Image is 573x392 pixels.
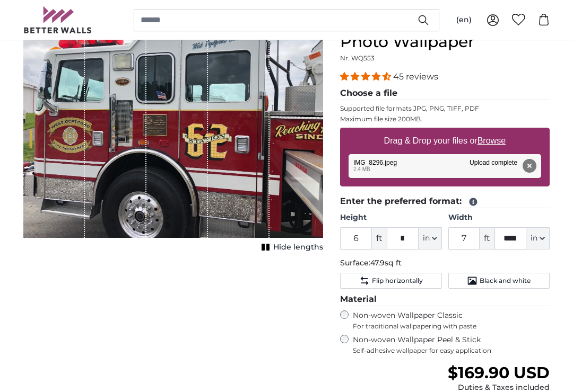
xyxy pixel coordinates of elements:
span: in [531,233,537,244]
span: Black and white [480,277,531,285]
button: Flip horizontally [340,273,441,289]
img: Betterwalls [23,6,92,33]
button: Black and white [448,273,550,289]
legend: Enter the preferred format: [340,195,550,208]
label: Height [340,212,441,223]
span: in [423,233,430,244]
legend: Material [340,293,550,306]
label: Width [448,212,550,223]
p: Supported file formats JPG, PNG, TIFF, PDF [340,104,550,113]
label: Non-woven Wallpaper Peel & Stick [353,335,550,355]
span: Flip horizontally [372,277,423,285]
span: 45 reviews [393,72,438,82]
span: ft [372,227,387,250]
span: ft [480,227,494,250]
label: Non-woven Wallpaper Classic [353,310,550,331]
span: 4.36 stars [340,72,393,82]
u: Browse [477,136,506,145]
div: 1 of 1 [23,13,323,255]
legend: Choose a file [340,87,550,100]
button: (en) [448,11,480,30]
button: Hide lengths [258,240,323,255]
span: Nr. WQ553 [340,54,375,62]
span: $169.90 USD [448,363,550,382]
span: For traditional wallpapering with paste [353,322,550,331]
button: in [419,227,442,250]
span: 47.9sq ft [370,258,402,268]
span: Hide lengths [273,242,323,253]
span: Self-adhesive wallpaper for easy application [353,346,550,355]
p: Surface: [340,258,550,269]
button: in [526,227,550,250]
label: Drag & Drop your files or [380,130,510,152]
p: Maximum file size 200MB. [340,115,550,123]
